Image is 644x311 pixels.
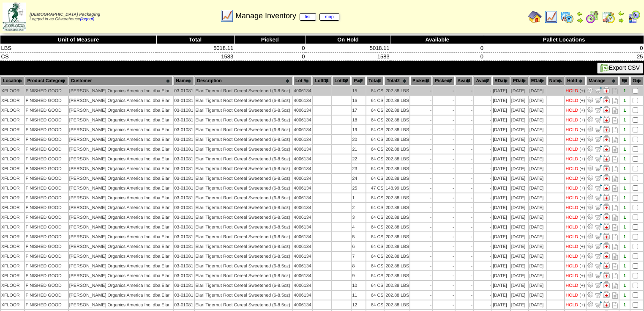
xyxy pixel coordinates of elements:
img: calendarinout.gif [602,10,615,24]
td: FINISHED GOOD [25,164,68,173]
img: Adjust [587,126,594,132]
th: EDate [529,76,546,85]
img: Manage Hold [603,106,610,113]
td: 0 [234,44,306,52]
th: Location [1,76,24,85]
td: 20 [352,135,366,144]
img: Move [595,281,602,288]
img: Adjust [587,194,594,201]
td: FINISHED GOOD [25,116,68,124]
img: arrowleft.gif [576,10,583,17]
img: Adjust [587,145,594,152]
img: Adjust [587,301,594,308]
img: Move [595,262,602,269]
td: - [456,106,473,115]
div: 1 [620,88,629,94]
td: 64 CS [366,106,384,115]
div: 1 [620,98,629,103]
th: RDate [492,76,510,85]
img: line_graph.gif [220,9,234,22]
td: - [410,154,432,163]
td: Elari Tigernut Root Cereal Sweetened (6-8.5oz) [195,106,292,115]
img: Adjust [587,272,594,278]
div: (+) [579,147,585,152]
td: Elari Tigernut Root Cereal Sweetened (6-8.5oz) [195,86,292,95]
td: 4006134 [293,135,312,144]
td: [DATE] [511,116,528,124]
img: Move [595,145,602,152]
img: Move [595,174,602,181]
img: Manage Hold [603,213,610,220]
td: [DATE] [511,135,528,144]
th: Available [390,36,484,44]
td: - [433,116,454,124]
i: Note [612,98,618,104]
td: [DATE] [529,135,546,144]
td: - [456,154,473,163]
td: 4006134 [293,106,312,115]
th: Picked2 [433,76,454,85]
td: [PERSON_NAME] Organics America Inc. dba Elari [69,96,173,105]
button: Export CSV [597,63,643,74]
th: Total1 [366,76,384,85]
img: Adjust [587,252,594,259]
th: Grp [630,76,643,85]
td: 03-01081 [174,96,194,105]
img: Move [595,106,602,113]
img: Move [595,233,602,239]
img: Move [595,87,602,94]
td: FINISHED GOOD [25,125,68,134]
td: 1583 [156,52,234,61]
td: - [433,145,454,154]
td: Elari Tigernut Root Cereal Sweetened (6-8.5oz) [195,125,292,134]
td: [DATE] [529,154,546,163]
td: [DATE] [511,96,528,105]
td: - [410,86,432,95]
img: Manage Hold [603,174,610,181]
img: Move [595,126,602,132]
td: - [410,116,432,124]
td: - [474,154,491,163]
td: FINISHED GOOD [25,135,68,144]
td: XFLOOR [1,116,24,124]
td: [DATE] [529,106,546,115]
img: Move [595,252,602,259]
th: LotID1 [313,76,331,85]
img: Move [595,242,602,249]
i: Note [612,117,618,124]
img: Adjust [587,184,594,191]
img: Adjust [587,281,594,288]
i: Note [612,137,618,143]
td: [DATE] [511,154,528,163]
td: - [474,116,491,124]
img: Move [595,204,602,210]
a: list [300,13,316,21]
td: [DATE] [492,154,510,163]
img: Move [595,96,602,103]
td: [PERSON_NAME] Organics America Inc. dba Elari [69,106,173,115]
i: Note [612,88,618,94]
td: Elari Tigernut Root Cereal Sweetened (6-8.5oz) [195,164,292,173]
td: [DATE] [492,96,510,105]
td: [PERSON_NAME] Organics America Inc. dba Elari [69,86,173,95]
th: Plt [619,76,630,85]
img: Move [595,272,602,278]
td: - [410,135,432,144]
td: - [433,106,454,115]
th: Unit of Measure [0,36,157,44]
img: Adjust [587,174,594,181]
td: [DATE] [529,96,546,105]
img: Manage Hold [603,291,610,298]
img: Adjust [587,87,594,94]
td: 4006134 [293,164,312,173]
td: [DATE] [511,106,528,115]
td: 4006134 [293,86,312,95]
td: - [433,154,454,163]
img: Manage Hold [603,223,610,230]
img: Manage Hold [603,194,610,201]
td: [PERSON_NAME] Organics America Inc. dba Elari [69,154,173,163]
img: Adjust [587,262,594,269]
i: Note [612,146,618,153]
img: Adjust [587,223,594,230]
img: Move [595,135,602,142]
